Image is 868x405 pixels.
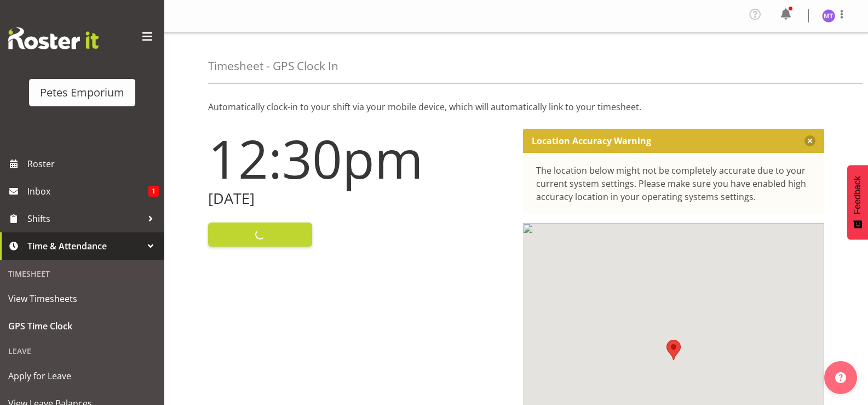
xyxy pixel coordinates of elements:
[3,362,162,390] a: Apply for Leave
[208,129,510,188] h1: 12:30pm
[27,238,142,254] span: Time & Attendance
[804,135,815,146] button: Close message
[8,368,156,384] span: Apply for Leave
[8,27,99,49] img: Rosterit website logo
[835,372,846,383] img: help-xxl-2.png
[3,340,162,362] div: Leave
[8,318,156,334] span: GPS Time Clock
[40,84,124,101] div: Petes Emporium
[148,186,159,197] span: 1
[536,164,812,203] div: The location below might not be completely accurate due to your current system settings. Please m...
[208,100,824,113] p: Automatically clock-in to your shift via your mobile device, which will automatically link to you...
[853,176,863,214] span: Feedback
[208,60,338,72] h4: Timesheet - GPS Clock In
[27,183,148,199] span: Inbox
[3,285,162,312] a: View Timesheets
[847,165,868,239] button: Feedback - Show survey
[822,9,835,22] img: mya-taupawa-birkhead5814.jpg
[27,210,142,227] span: Shifts
[208,190,510,207] h2: [DATE]
[3,263,162,285] div: Timesheet
[8,290,156,307] span: View Timesheets
[27,156,159,172] span: Roster
[3,312,162,340] a: GPS Time Clock
[532,135,651,146] p: Location Accuracy Warning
